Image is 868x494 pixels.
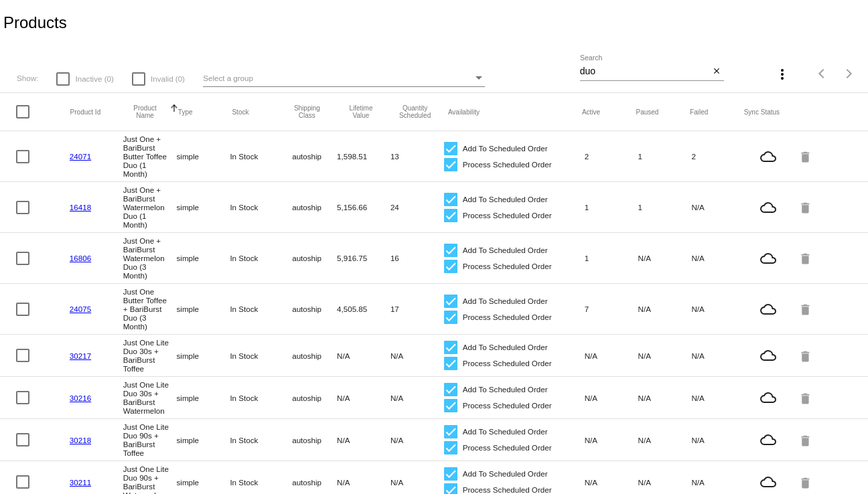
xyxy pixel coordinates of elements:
[463,191,548,208] span: Add To Scheduled Order
[286,104,328,119] button: Change sorting for ShippingClass
[390,348,444,363] mat-cell: N/A
[798,299,814,319] mat-icon: delete
[123,419,177,461] mat-cell: Just One Lite Duo 90s + BariBurst Toffee
[337,475,390,490] mat-cell: N/A
[638,348,692,363] mat-cell: N/A
[638,475,692,490] mat-cell: N/A
[745,301,792,317] mat-icon: cloud_queue
[283,390,337,406] mat-cell: autoship
[17,74,38,82] span: Show:
[638,149,692,164] mat-cell: 1
[177,199,230,215] mat-cell: simple
[70,152,91,161] a: 24071
[798,345,814,366] mat-icon: delete
[691,475,745,490] mat-cell: N/A
[582,108,600,116] button: Change sorting for TotalQuantityScheduledActive
[230,199,283,215] mat-cell: In Stock
[448,108,582,116] mat-header-cell: Availability
[585,250,638,266] mat-cell: 1
[390,390,444,406] mat-cell: N/A
[340,104,382,119] button: Change sorting for LifetimeValue
[712,66,721,77] mat-icon: close
[230,301,283,317] mat-cell: In Stock
[636,108,658,116] button: Change sorting for TotalQuantityScheduledPaused
[463,293,548,309] span: Add To Scheduled Order
[798,388,814,408] mat-icon: delete
[691,390,745,406] mat-cell: N/A
[390,250,444,266] mat-cell: 16
[283,432,337,448] mat-cell: autoship
[691,149,745,164] mat-cell: 2
[691,348,745,363] mat-cell: N/A
[337,149,390,164] mat-cell: 1,598.51
[177,432,230,448] mat-cell: simple
[745,474,792,490] mat-icon: cloud_queue
[463,157,552,173] span: Process Scheduled Order
[691,250,745,266] mat-cell: N/A
[463,355,552,372] span: Process Scheduled Order
[337,390,390,406] mat-cell: N/A
[70,478,91,487] a: 30211
[283,301,337,317] mat-cell: autoship
[585,149,638,164] mat-cell: 2
[798,430,814,450] mat-icon: delete
[745,347,792,363] mat-icon: cloud_queue
[463,382,548,398] span: Add To Scheduled Order
[463,309,552,325] span: Process Scheduled Order
[463,208,552,224] span: Process Scheduled Order
[230,348,283,363] mat-cell: In Stock
[390,199,444,215] mat-cell: 24
[70,394,91,402] a: 30216
[203,70,484,87] mat-select: Select a group
[151,71,185,87] span: Invalid (0)
[230,149,283,164] mat-cell: In Stock
[203,74,253,82] span: Select a group
[463,339,548,355] span: Add To Scheduled Order
[691,432,745,448] mat-cell: N/A
[70,203,91,212] a: 16418
[798,248,814,268] mat-icon: delete
[798,472,814,493] mat-icon: delete
[638,199,692,215] mat-cell: 1
[123,182,177,232] mat-cell: Just One + BariBurst Watermelon Duo (1 Month)
[745,149,792,165] mat-icon: cloud_queue
[585,301,638,317] mat-cell: 7
[463,242,548,258] span: Add To Scheduled Order
[463,258,552,274] span: Process Scheduled Order
[774,66,790,82] mat-icon: more_vert
[232,108,248,116] button: Change sorting for StockLevel
[585,199,638,215] mat-cell: 1
[177,301,230,317] mat-cell: simple
[124,104,166,119] button: Change sorting for ProductName
[390,432,444,448] mat-cell: N/A
[809,60,836,87] button: Previous page
[70,351,91,360] a: 30217
[390,475,444,490] mat-cell: N/A
[463,398,552,414] span: Process Scheduled Order
[710,65,724,79] button: Clear
[283,149,337,164] mat-cell: autoship
[638,250,692,266] mat-cell: N/A
[745,390,792,406] mat-icon: cloud_queue
[177,149,230,164] mat-cell: simple
[745,432,792,448] mat-icon: cloud_queue
[3,13,67,32] h2: Products
[177,390,230,406] mat-cell: simple
[690,108,708,116] button: Change sorting for TotalQuantityFailed
[123,233,177,283] mat-cell: Just One + BariBurst Watermelon Duo (3 Month)
[230,250,283,266] mat-cell: In Stock
[337,301,390,317] mat-cell: 4,505.85
[177,250,230,266] mat-cell: simple
[744,108,780,116] button: Change sorting for ValidationErrorCode
[283,348,337,363] mat-cell: autoship
[283,475,337,490] mat-cell: autoship
[798,146,814,167] mat-icon: delete
[70,436,91,444] a: 30218
[745,250,792,266] mat-icon: cloud_queue
[70,305,91,313] a: 24075
[283,199,337,215] mat-cell: autoship
[745,199,792,216] mat-icon: cloud_queue
[691,301,745,317] mat-cell: N/A
[123,284,177,334] mat-cell: Just One Butter Toffee + BariBurst Duo (3 Month)
[798,197,814,218] mat-icon: delete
